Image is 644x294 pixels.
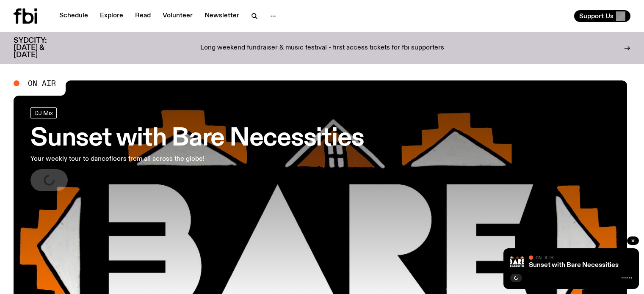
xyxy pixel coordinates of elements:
span: Support Us [579,12,614,20]
button: Support Us [574,10,630,22]
a: Newsletter [199,10,244,22]
a: Schedule [54,10,93,22]
h3: Sunset with Bare Necessities [30,127,364,151]
a: Explore [95,10,128,22]
a: Sunset with Bare NecessitiesYour weekly tour to dancefloors from all across the globe! [30,107,364,191]
a: Read [130,10,156,22]
img: Bare Necessities [510,255,524,269]
span: On Air [28,80,56,87]
a: DJ Mix [30,107,57,118]
span: DJ Mix [34,110,53,116]
p: Your weekly tour to dancefloors from all across the globe! [30,154,247,164]
a: Volunteer [158,10,198,22]
a: Sunset with Bare Necessities [529,262,619,269]
h3: SYDCITY: [DATE] & [DATE] [14,37,68,59]
span: On Air [536,255,553,260]
p: Long weekend fundraiser & music festival - first access tickets for fbi supporters [200,44,444,52]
